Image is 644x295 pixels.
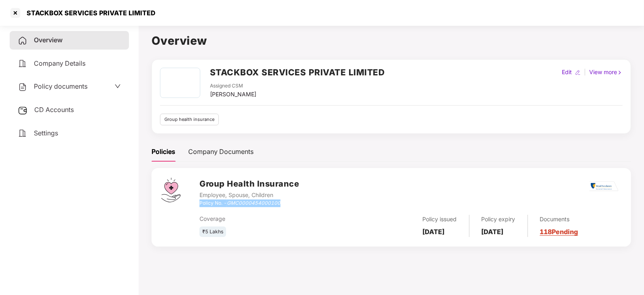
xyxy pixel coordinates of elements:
[18,36,27,46] img: svg+xml;base64,PHN2ZyB4bWxucz0iaHR0cDovL3d3dy53My5vcmcvMjAwMC9zdmciIHdpZHRoPSIyNCIgaGVpZ2h0PSIyNC...
[152,32,631,50] h1: Overview
[34,36,62,44] span: Overview
[18,82,27,92] img: svg+xml;base64,PHN2ZyB4bWxucz0iaHR0cDovL3d3dy53My5vcmcvMjAwMC9zdmciIHdpZHRoPSIyNCIgaGVpZ2h0PSIyNC...
[152,147,175,157] div: Policies
[540,215,578,224] div: Documents
[210,66,385,79] h2: STACKBOX SERVICES PRIVATE LIMITED
[34,82,87,90] span: Policy documents
[423,215,457,224] div: Policy issued
[199,214,340,223] div: Coverage
[18,129,27,138] img: svg+xml;base64,PHN2ZyB4bWxucz0iaHR0cDovL3d3dy53My5vcmcvMjAwMC9zdmciIHdpZHRoPSIyNCIgaGVpZ2h0PSIyNC...
[199,178,299,190] h3: Group Health Insurance
[199,199,299,207] div: Policy No. -
[588,68,624,77] div: View more
[161,178,181,202] img: svg+xml;base64,PHN2ZyB4bWxucz0iaHR0cDovL3d3dy53My5vcmcvMjAwMC9zdmciIHdpZHRoPSI0Ny43MTQiIGhlaWdodD...
[188,147,253,157] div: Company Documents
[560,68,573,77] div: Edit
[18,106,28,115] img: svg+xml;base64,PHN2ZyB3aWR0aD0iMjUiIGhlaWdodD0iMjQiIHZpZXdCb3g9IjAgMCAyNSAyNCIgZmlsbD0ibm9uZSIgeG...
[199,191,299,199] div: Employee, Spouse, Children
[34,129,58,137] span: Settings
[582,68,588,77] div: |
[160,114,219,125] div: Group health insurance
[617,70,623,75] img: rightIcon
[34,59,85,67] span: Company Details
[210,90,256,99] div: [PERSON_NAME]
[114,83,121,89] span: down
[210,82,256,90] div: Assigned CSM
[22,9,156,17] div: STACKBOX SERVICES PRIVATE LIMITED
[227,200,280,206] i: GMC0000454000100
[540,228,578,236] a: 118 Pending
[575,70,581,75] img: editIcon
[423,228,445,236] b: [DATE]
[18,59,27,69] img: svg+xml;base64,PHN2ZyB4bWxucz0iaHR0cDovL3d3dy53My5vcmcvMjAwMC9zdmciIHdpZHRoPSIyNCIgaGVpZ2h0PSIyNC...
[199,226,226,237] div: ₹5 Lakhs
[34,106,74,114] span: CD Accounts
[590,181,619,191] img: rsi.png
[482,228,504,236] b: [DATE]
[482,215,515,224] div: Policy expiry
